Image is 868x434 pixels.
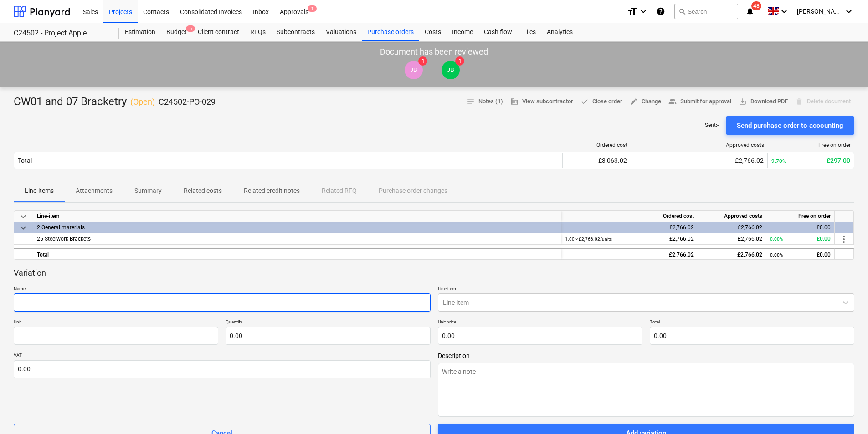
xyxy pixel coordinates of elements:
[447,23,478,41] div: Income
[478,23,518,41] a: Cash flow
[447,66,454,73] span: JB
[705,121,719,129] p: Sent : -
[76,186,113,196] p: Attachments
[33,211,561,222] div: Line-item
[510,96,573,107] span: View subcontractor
[320,23,362,41] a: Valuations
[779,6,790,17] i: keyboard_arrow_down
[161,23,192,41] a: Budget5
[630,96,661,107] span: Change
[438,319,642,327] p: Unit price
[698,211,766,222] div: Approved costs
[438,286,855,293] p: Line-item
[561,211,698,222] div: Ordered cost
[226,319,430,327] p: Quantity
[650,319,854,327] p: Total
[771,158,786,164] small: 9.70%
[14,95,216,109] div: CW01 and 07 Bracketry
[565,222,694,233] div: £2,766.02
[442,61,460,79] div: JP Booree
[771,157,850,164] div: £297.00
[37,222,557,233] div: 2 General materials
[455,56,464,66] span: 1
[726,116,854,135] button: Send purchase order to accounting
[674,4,738,19] button: Search
[161,23,192,41] div: Budget
[656,6,665,17] i: Knowledge base
[518,23,541,41] a: Files
[566,142,627,148] div: Ordered cost
[665,95,735,109] button: Submit for approval
[580,96,622,107] span: Close order
[186,25,195,32] span: 5
[702,233,762,245] div: £2,766.02
[797,8,842,15] span: [PERSON_NAME] Booree
[735,95,791,109] button: Download PDF
[192,23,245,41] a: Client contract
[565,233,694,245] div: £2,766.02
[739,97,747,106] span: save_alt
[119,23,161,41] div: Estimation
[566,157,627,164] div: £3,063.02
[308,5,317,12] span: 1
[541,23,578,41] a: Analytics
[770,249,831,261] div: £0.00
[18,222,29,233] span: keyboard_arrow_down
[419,23,447,41] a: Costs
[14,29,108,38] div: C24502 - Project Apple
[627,6,638,17] i: format_size
[766,211,835,222] div: Free on order
[418,56,427,66] span: 1
[18,211,29,222] span: keyboard_arrow_down
[843,6,854,17] i: keyboard_arrow_down
[668,96,731,107] span: Submit for approval
[770,237,783,242] small: 0.00%
[438,352,855,359] span: Description
[37,236,91,242] span: 25 Steelwork Brackets
[134,186,162,196] p: Summary
[703,142,764,148] div: Approved costs
[626,95,665,109] button: Change
[580,97,589,106] span: done
[463,95,507,109] button: Notes (1)
[244,186,300,196] p: Related credit notes
[770,252,783,257] small: 0.00%
[838,234,849,245] span: more_vert
[410,66,417,73] span: JB
[14,352,431,360] p: VAT
[14,319,218,327] p: Unit
[130,96,155,107] p: ( Open )
[678,8,686,15] span: search
[668,97,677,106] span: people_alt
[271,23,320,41] a: Subcontracts
[33,248,561,260] div: Total
[405,61,423,79] div: JP Booree
[745,6,755,17] i: notifications
[14,267,46,278] p: Variation
[770,233,831,245] div: £0.00
[822,390,868,434] iframe: Chat Widget
[507,95,577,109] button: View subcontractor
[380,46,488,57] p: Document has been reviewed
[638,6,649,17] i: keyboard_arrow_down
[25,186,54,196] p: Line-items
[565,237,612,242] small: 1.00 × £2,766.02 / units
[751,1,761,10] span: 48
[362,23,419,41] a: Purchase orders
[184,186,222,196] p: Related costs
[467,97,475,106] span: notes
[14,286,431,293] p: Name
[703,157,764,164] div: £2,766.02
[245,23,271,41] a: RFQs
[159,96,216,107] p: C24502-PO-029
